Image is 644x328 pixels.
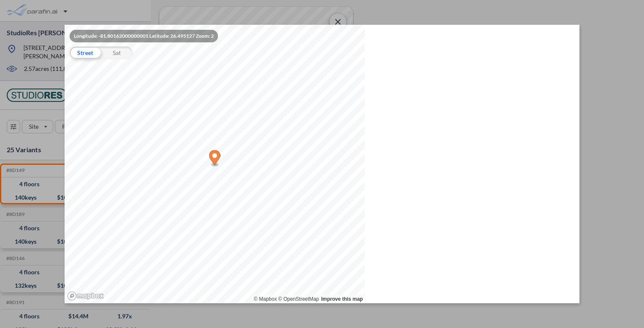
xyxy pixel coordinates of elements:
div: Map marker [209,150,220,167]
div: Longitude: -81.80162000000001 Latitude: 26.495127 Zoom: 2 [70,30,218,42]
canvas: Map [65,25,365,304]
a: OpenStreetMap [278,296,319,302]
a: Mapbox [254,296,277,302]
a: Improve this map [321,296,363,302]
